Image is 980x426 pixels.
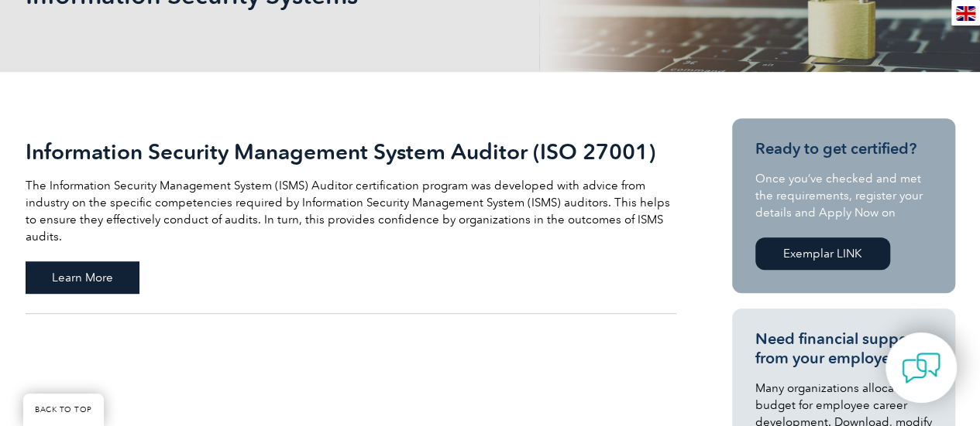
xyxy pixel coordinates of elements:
img: en [956,6,975,21]
h2: Information Security Management System Auditor (ISO 27001) [26,139,676,164]
h3: Ready to get certified? [755,139,932,158]
span: Learn More [26,261,139,294]
p: Once you’ve checked and met the requirements, register your details and Apply Now on [755,170,932,221]
a: Information Security Management System Auditor (ISO 27001) The Information Security Management Sy... [26,118,676,314]
a: BACK TO TOP [23,394,104,426]
a: Exemplar LINK [755,237,890,270]
h3: Need financial support from your employer? [755,329,932,368]
p: The Information Security Management System (ISMS) Auditor certification program was developed wit... [26,177,676,245]
img: contact-chat.png [902,349,940,387]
